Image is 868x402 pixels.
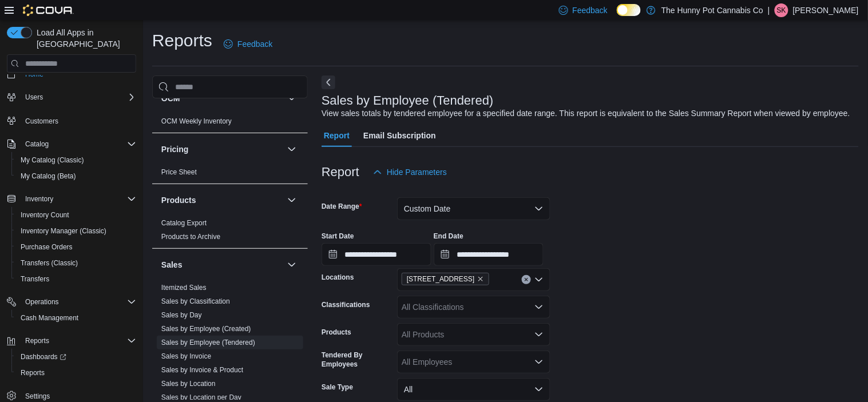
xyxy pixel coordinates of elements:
button: Customers [2,112,141,129]
button: Sales [285,258,299,272]
span: Reports [16,366,136,380]
img: Cova [23,5,74,16]
a: Sales by Location per Day [161,393,241,401]
button: Pricing [285,142,299,156]
h3: Report [322,165,359,179]
button: Catalog [21,137,53,151]
span: Sales by Invoice [161,352,211,361]
span: Customers [25,117,58,126]
span: My Catalog (Beta) [16,169,136,183]
button: My Catalog (Beta) [11,168,141,184]
span: SK [777,3,786,17]
span: Sales by Location per Day [161,393,241,402]
button: Next [322,75,335,89]
input: Press the down key to open a popover containing a calendar. [322,243,431,266]
a: My Catalog (Classic) [16,153,89,167]
div: OCM [152,114,308,133]
button: Open list of options [534,303,544,312]
button: Reports [11,365,141,381]
button: Products [161,194,283,206]
label: Tendered By Employees [322,351,393,369]
button: Open list of options [534,330,544,339]
button: Cash Management [11,310,141,326]
button: Pricing [161,144,283,155]
span: Sales by Employee (Created) [161,324,251,333]
button: Inventory Manager (Classic) [11,223,141,239]
input: Press the down key to open a popover containing a calendar. [434,243,544,266]
button: Purchase Orders [11,239,141,255]
button: OCM [161,93,283,104]
span: Report [324,124,350,147]
button: Inventory [21,192,58,206]
a: Sales by Invoice [161,352,211,360]
span: My Catalog (Classic) [21,156,84,165]
a: Sales by Location [161,380,216,388]
button: Reports [2,333,141,349]
div: Products [152,216,308,248]
a: Sales by Invoice & Product [161,366,243,374]
span: Hide Parameters [387,166,447,178]
h3: Sales [161,259,183,270]
button: OCM [285,91,299,105]
a: Dashboards [16,350,71,364]
button: Reports [21,334,54,348]
span: Purchase Orders [16,240,136,254]
p: The Hunny Pot Cannabis Co [661,3,763,17]
span: 2173 Yonge St [402,273,489,285]
span: Sales by Invoice & Product [161,365,243,375]
button: Users [2,89,141,105]
span: Reports [25,336,49,345]
label: Start Date [322,232,354,241]
span: Transfers (Classic) [21,258,78,268]
span: My Catalog (Classic) [16,153,136,167]
a: Products to Archive [161,233,220,241]
h3: OCM [161,93,180,104]
p: | [768,3,770,17]
h3: Sales by Employee (Tendered) [322,94,494,108]
span: Itemized Sales [161,283,207,292]
button: Open list of options [534,275,544,284]
button: Inventory Count [11,207,141,223]
span: Home [25,70,43,79]
span: Inventory [25,194,53,204]
span: [STREET_ADDRESS] [407,273,475,285]
span: Dashboards [21,352,66,361]
button: Transfers (Classic) [11,255,141,271]
span: Products to Archive [161,232,220,241]
button: Operations [21,295,64,309]
a: Sales by Day [161,311,202,319]
span: Catalog Export [161,218,207,228]
span: Catalog [25,140,49,149]
span: Settings [25,392,50,401]
input: Dark Mode [617,4,641,16]
a: Reports [16,366,49,380]
a: Purchase Orders [16,240,77,254]
a: Sales by Employee (Tendered) [161,339,255,347]
button: Users [21,90,47,104]
button: Inventory [2,191,141,207]
span: Feedback [237,38,272,50]
button: Remove 2173 Yonge St from selection in this group [477,276,484,282]
span: Feedback [573,5,608,16]
span: OCM Weekly Inventory [161,117,232,126]
h1: Reports [152,29,212,52]
label: Classifications [322,300,370,309]
a: Inventory Manager (Classic) [16,224,111,238]
span: Operations [21,295,136,309]
a: Catalog Export [161,219,207,227]
span: Operations [25,297,59,307]
span: Inventory [21,192,136,206]
h3: Products [161,194,196,206]
span: Price Sheet [161,168,197,177]
label: Date Range [322,202,362,211]
a: Inventory Count [16,208,74,222]
a: Transfers (Classic) [16,256,82,270]
span: Inventory Count [21,210,69,220]
span: My Catalog (Beta) [21,172,76,181]
span: Sales by Employee (Tendered) [161,338,255,347]
span: Users [21,90,136,104]
button: Clear input [522,275,531,284]
button: Transfers [11,271,141,287]
span: Reports [21,334,136,348]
